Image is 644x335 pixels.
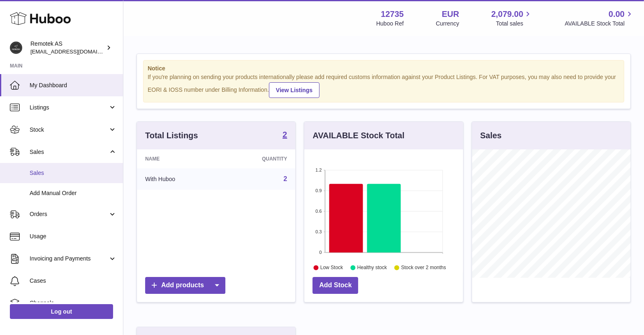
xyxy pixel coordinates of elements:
[313,130,404,141] h3: AVAILABLE Stock Total
[10,304,113,319] a: Log out
[137,149,220,168] th: Name
[269,82,320,98] a: View Listings
[320,250,322,255] text: 0
[442,9,459,20] strong: EUR
[30,148,108,156] span: Sales
[137,168,220,190] td: With Huboo
[30,299,117,307] span: Channels
[30,169,117,177] span: Sales
[30,104,108,112] span: Listings
[491,9,524,20] span: 2,079.00
[316,229,322,234] text: 0.3
[30,81,117,89] span: My Dashboard
[480,130,502,141] h3: Sales
[30,126,108,134] span: Stock
[30,233,117,240] span: Usage
[316,167,322,172] text: 1.2
[565,20,634,28] span: AVAILABLE Stock Total
[30,277,117,285] span: Cases
[283,175,287,182] a: 2
[357,265,387,270] text: Healthy stock
[316,209,322,214] text: 0.6
[10,42,22,54] img: dag@remotek.no
[401,265,446,270] text: Stock over 2 months
[496,20,533,28] span: Total sales
[283,130,287,140] a: 2
[220,149,295,168] th: Quantity
[436,20,459,28] div: Currency
[565,9,634,28] a: 0.00 AVAILABLE Stock Total
[283,130,287,139] strong: 2
[320,265,343,270] text: Low Stock
[313,277,358,294] a: Add Stock
[148,65,620,72] strong: Notice
[145,277,225,294] a: Add products
[381,9,404,20] strong: 12735
[30,255,108,263] span: Invoicing and Payments
[30,48,121,55] span: [EMAIL_ADDRESS][DOMAIN_NAME]
[609,9,625,20] span: 0.00
[376,20,404,28] div: Huboo Ref
[30,189,117,197] span: Add Manual Order
[145,130,198,141] h3: Total Listings
[30,210,108,218] span: Orders
[316,188,322,193] text: 0.9
[30,40,104,56] div: Remotek AS
[148,73,620,98] div: If you're planning on sending your products internationally please add required customs informati...
[491,9,533,28] a: 2,079.00 Total sales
